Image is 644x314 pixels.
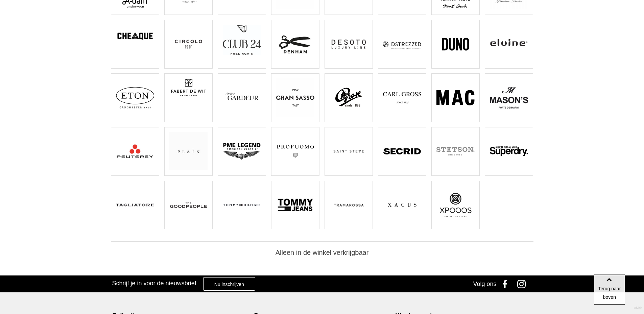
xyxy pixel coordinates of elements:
a: SUPERDRY [485,127,533,176]
a: Club 24 [218,20,266,69]
a: The Goodpeople [164,181,213,230]
a: SECRID [378,127,426,176]
img: TOMMY JEANS [276,186,314,224]
img: GREVE [330,78,368,117]
img: Circolo [169,25,208,63]
a: ETON [111,73,159,122]
a: Masons [485,73,533,122]
img: The Goodpeople [169,186,208,224]
img: PROFUOMO [276,132,314,170]
a: Xacus [378,181,426,230]
a: Saint Steve [325,127,373,176]
a: GREVE [325,73,373,122]
img: Club 24 [223,25,261,55]
a: Plain [164,127,213,176]
a: TOMMY HILFIGER [218,181,266,230]
a: Facebook [498,275,515,292]
img: ELVINE [490,25,528,63]
img: PEUTEREY [116,132,154,170]
h2: Alleen in de winkel verkrijgbaar [111,248,533,257]
a: GROSS [378,73,426,122]
a: GARDEUR [218,73,266,122]
a: Nu inschrijven [203,277,255,291]
img: PME LEGEND [223,132,261,170]
a: Dstrezzed [378,20,426,69]
img: FABERT DE WIT [169,78,208,97]
img: Saint Steve [330,132,368,170]
a: Circolo [164,20,213,69]
img: Tagliatore [116,186,154,224]
a: TOMMY JEANS [271,181,319,230]
img: Desoto [330,25,368,63]
img: DENHAM [276,25,314,63]
a: Instagram [515,275,532,292]
h3: Schrijf je in voor de nieuwsbrief [112,280,196,287]
a: XPOOOS [431,181,480,230]
img: Cheaque [116,25,154,48]
a: ELVINE [485,20,533,69]
a: PROFUOMO [271,127,319,176]
a: STETSON [431,127,480,176]
a: DENHAM [271,20,319,69]
a: Tramarossa [325,181,373,230]
img: Masons [490,78,528,117]
img: TOMMY HILFIGER [223,186,261,224]
img: XPOOOS [436,186,475,224]
img: Xacus [383,186,421,224]
img: STETSON [436,132,475,170]
img: GARDEUR [223,78,261,117]
img: SECRID [383,132,421,170]
img: ETON [116,78,154,117]
a: MAC [431,73,480,122]
img: GRAN SASSO [276,78,314,117]
a: Duno [431,20,480,69]
img: SUPERDRY [490,132,528,170]
div: Volg ons [473,275,496,292]
a: PEUTEREY [111,127,159,176]
a: FABERT DE WIT [164,73,213,122]
a: Cheaque [111,20,159,69]
img: Duno [436,25,475,63]
a: PME LEGEND [218,127,266,176]
img: Dstrezzed [383,25,421,63]
a: GRAN SASSO [271,73,319,122]
a: Terug naar boven [594,274,625,305]
img: GROSS [383,78,421,117]
img: MAC [436,78,475,117]
a: Divide [634,304,642,312]
img: Tramarossa [330,186,368,224]
a: Tagliatore [111,181,159,230]
img: Plain [169,132,208,170]
a: Desoto [325,20,373,69]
